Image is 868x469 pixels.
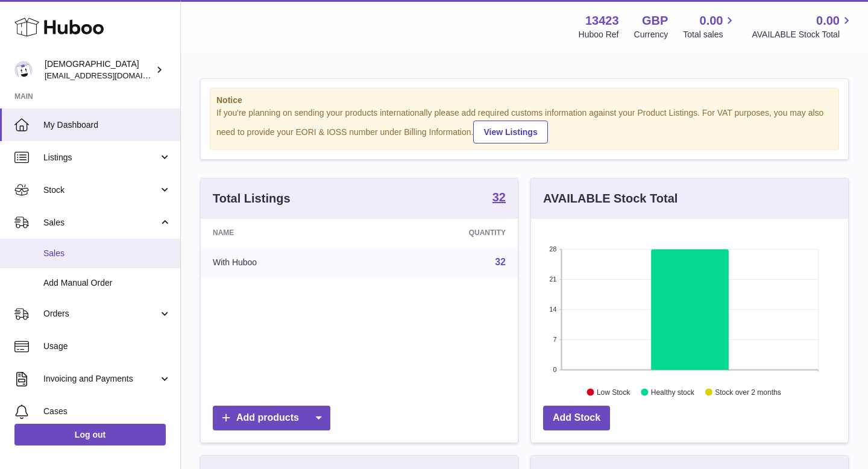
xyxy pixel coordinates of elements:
[368,219,518,247] th: Quantity
[495,257,506,267] a: 32
[543,406,610,430] a: Add Stock
[201,247,368,278] td: With Huboo
[700,13,723,29] span: 0.00
[597,388,631,396] text: Low Stock
[549,306,556,313] text: 14
[543,190,678,207] h3: AVAILABLE Stock Total
[43,406,171,417] span: Cases
[473,121,547,143] a: View Listings
[14,424,166,445] a: Log out
[43,248,171,259] span: Sales
[45,71,177,80] span: [EMAIL_ADDRESS][DOMAIN_NAME]
[213,406,330,430] a: Add products
[634,29,668,40] div: Currency
[549,245,556,253] text: 28
[683,13,737,40] a: 0.00 Total sales
[201,219,368,247] th: Name
[43,373,159,385] span: Invoicing and Payments
[553,366,556,373] text: 0
[492,191,506,203] strong: 32
[642,13,668,29] strong: GBP
[579,29,619,40] div: Huboo Ref
[752,29,854,40] span: AVAILABLE Stock Total
[43,217,159,228] span: Sales
[216,107,832,143] div: If you're planning on sending your products internationally please add required customs informati...
[715,388,781,396] text: Stock over 2 months
[752,13,854,40] a: 0.00 AVAILABLE Stock Total
[45,58,153,81] div: [DEMOGRAPHIC_DATA]
[43,152,159,163] span: Listings
[14,61,33,79] img: olgazyuz@outlook.com
[43,341,171,352] span: Usage
[553,336,556,343] text: 7
[216,95,832,106] strong: Notice
[43,184,159,196] span: Stock
[43,277,171,289] span: Add Manual Order
[213,190,291,207] h3: Total Listings
[585,13,619,29] strong: 13423
[43,308,159,319] span: Orders
[683,29,737,40] span: Total sales
[651,388,695,396] text: Healthy stock
[43,119,171,131] span: My Dashboard
[492,191,506,206] a: 32
[816,13,840,29] span: 0.00
[549,275,556,283] text: 21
